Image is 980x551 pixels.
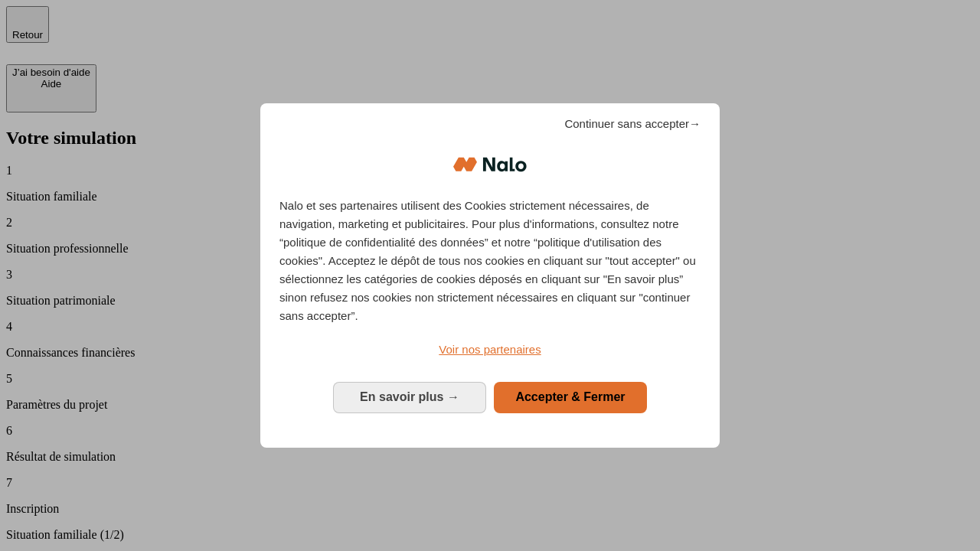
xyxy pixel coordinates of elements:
button: En savoir plus: Configurer vos consentements [333,382,486,412]
p: Nalo et ses partenaires utilisent des Cookies strictement nécessaires, de navigation, marketing e... [279,197,701,325]
button: Accepter & Fermer: Accepter notre traitement des données et fermer [494,382,647,412]
a: Voir nos partenaires [279,341,701,359]
img: Logo [453,142,527,187]
span: En savoir plus → [360,390,459,403]
span: Voir nos partenaires [439,343,541,356]
div: Bienvenue chez Nalo Gestion du consentement [260,103,720,447]
span: Continuer sans accepter→ [564,115,701,133]
span: Accepter & Fermer [515,390,625,403]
